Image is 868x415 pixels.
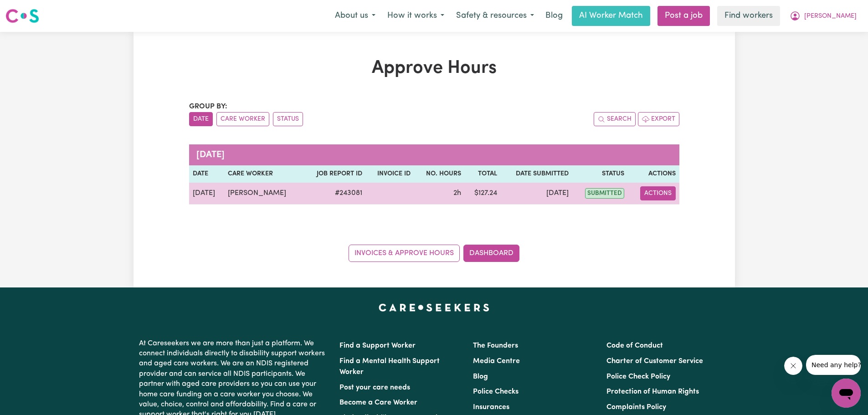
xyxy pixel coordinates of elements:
[273,112,303,126] button: sort invoices by paid status
[473,388,519,395] a: Police Checks
[473,373,488,380] a: Blog
[501,165,573,183] th: Date Submitted
[339,399,417,406] a: Become a Care Worker
[189,144,679,165] caption: [DATE]
[453,190,461,197] span: 2 hours
[540,6,568,26] a: Blog
[606,342,663,349] a: Code of Conduct
[339,358,440,376] a: Find a Mental Health Support Worker
[717,6,780,26] a: Find workers
[572,6,650,26] a: AI Worker Match
[5,8,39,24] img: Careseekers logo
[606,404,666,411] a: Complaints Policy
[189,165,225,183] th: Date
[606,373,670,380] a: Police Check Policy
[303,165,366,183] th: Job Report ID
[585,188,624,199] span: submitted
[606,358,703,365] a: Charter of Customer Service
[594,112,636,126] button: Search
[189,57,679,79] h1: Approve Hours
[473,342,518,349] a: The Founders
[806,355,861,375] iframe: Message from company
[216,112,269,126] button: sort invoices by care worker
[572,165,628,183] th: Status
[804,11,857,21] span: [PERSON_NAME]
[606,388,699,395] a: Protection of Human Rights
[189,183,225,205] td: [DATE]
[628,165,679,183] th: Actions
[339,384,410,391] a: Post your care needs
[329,6,381,26] button: About us
[303,183,366,205] td: # 243081
[379,304,489,311] a: Careseekers home page
[414,165,465,183] th: No. Hours
[465,165,501,183] th: Total
[224,183,303,205] td: [PERSON_NAME]
[450,6,540,26] button: Safety & resources
[224,165,303,183] th: Care worker
[640,186,676,200] button: Actions
[349,245,460,262] a: Invoices & Approve Hours
[784,6,863,26] button: My Account
[501,183,573,205] td: [DATE]
[465,183,501,205] td: $ 127.24
[638,112,679,126] button: Export
[473,358,520,365] a: Media Centre
[189,103,227,110] span: Group by:
[473,404,509,411] a: Insurances
[366,165,414,183] th: Invoice ID
[5,6,55,14] span: Need any help?
[463,245,519,262] a: Dashboard
[5,5,39,26] a: Careseekers logo
[189,112,213,126] button: sort invoices by date
[784,357,802,375] iframe: Close message
[339,342,416,349] a: Find a Support Worker
[657,6,710,26] a: Post a job
[381,6,450,26] button: How it works
[832,379,861,408] iframe: Button to launch messaging window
